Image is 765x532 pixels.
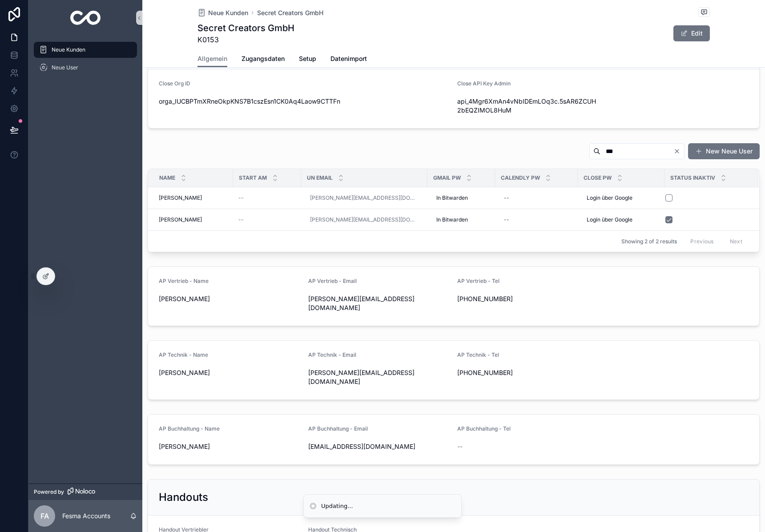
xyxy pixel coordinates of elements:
[197,22,294,34] h1: Secret Creators GmbH
[159,278,209,284] span: AP Vertrieb - Name
[457,278,499,284] span: AP Vertrieb - Tel
[52,64,78,71] span: Neue User
[239,174,267,181] span: Start am
[238,194,296,202] a: --
[238,194,244,202] span: --
[500,191,572,205] a: --
[308,294,451,312] span: [PERSON_NAME][EMAIL_ADDRESS][DOMAIN_NAME]
[504,194,509,202] div: --
[673,148,684,155] button: Clear
[308,351,356,358] span: AP Technik - Email
[34,42,137,58] a: Neue Kunden
[308,442,451,451] span: [EMAIL_ADDRESS][DOMAIN_NAME]
[238,216,244,223] span: --
[457,351,499,358] span: AP Technik - Tel
[436,194,468,202] span: In Bitwarden
[673,25,710,41] button: Edit
[308,368,451,386] span: [PERSON_NAME][EMAIL_ADDRESS][DOMAIN_NAME]
[310,216,419,223] a: [PERSON_NAME][EMAIL_ADDRESS][DOMAIN_NAME]
[159,490,208,504] h2: Handouts
[159,216,228,223] a: [PERSON_NAME]
[457,368,600,377] span: [PHONE_NUMBER]
[197,34,294,45] span: K0153
[159,80,190,87] span: Close Org ID
[306,191,422,205] a: [PERSON_NAME][EMAIL_ADDRESS][DOMAIN_NAME]
[433,174,461,181] span: Gmail Pw
[457,97,600,115] span: api_4Mgr6XmAn4vNbIDEmLOq3c.5sAR6ZCUH2bEQZIMOL8HuM
[433,213,490,227] a: In Bitwarden
[307,174,333,181] span: UN Email
[28,36,142,87] div: scrollable content
[159,216,202,223] span: [PERSON_NAME]
[40,511,49,521] span: FA
[457,425,511,432] span: AP Buchhaltung - Tel
[70,11,101,25] img: App logo
[159,294,301,303] span: [PERSON_NAME]
[62,512,110,520] p: Fesma Accounts
[197,51,227,68] a: Allgemein
[306,213,422,227] a: [PERSON_NAME][EMAIL_ADDRESS][DOMAIN_NAME]
[587,216,632,223] span: Login über Google
[208,8,248,17] span: Neue Kunden
[159,194,228,202] a: [PERSON_NAME]
[583,213,659,227] a: Login über Google
[257,8,323,17] a: Secret Creators GmbH
[159,425,220,432] span: AP Buchhaltung - Name
[159,97,450,106] span: orga_IUCBPTmXRneOkpKNS7B1cszEsn1CK0Aq4Laow9CTTFn
[159,368,301,377] span: [PERSON_NAME]
[688,143,760,159] button: New Neue User
[436,216,468,223] span: In Bitwarden
[34,60,137,76] a: Neue User
[583,191,659,205] a: Login über Google
[584,174,612,181] span: Close Pw
[159,442,301,451] span: [PERSON_NAME]
[197,54,227,63] span: Allgemein
[238,216,296,223] a: --
[330,54,367,63] span: Datenimport
[330,51,367,69] a: Datenimport
[197,8,248,17] a: Neue Kunden
[159,351,208,358] span: AP Technik - Name
[500,213,572,227] a: --
[670,174,715,181] span: Status Inaktiv
[308,425,368,432] span: AP Buchhaltung - Email
[308,278,357,284] span: AP Vertrieb - Email
[321,502,353,511] div: Updating...
[52,46,85,53] span: Neue Kunden
[299,54,316,63] span: Setup
[242,51,285,69] a: Zugangsdaten
[587,194,632,202] span: Login über Google
[159,174,175,181] span: Name
[159,194,202,202] span: [PERSON_NAME]
[501,174,540,181] span: Calendly Pw
[299,51,316,69] a: Setup
[621,238,677,245] span: Showing 2 of 2 results
[457,294,600,303] span: [PHONE_NUMBER]
[242,54,285,63] span: Zugangsdaten
[504,216,509,223] div: --
[34,488,64,496] span: Powered by
[457,80,511,87] span: Close API Key Admin
[457,442,463,451] span: --
[310,194,419,202] a: [PERSON_NAME][EMAIL_ADDRESS][DOMAIN_NAME]
[28,484,142,500] a: Powered by
[433,191,490,205] a: In Bitwarden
